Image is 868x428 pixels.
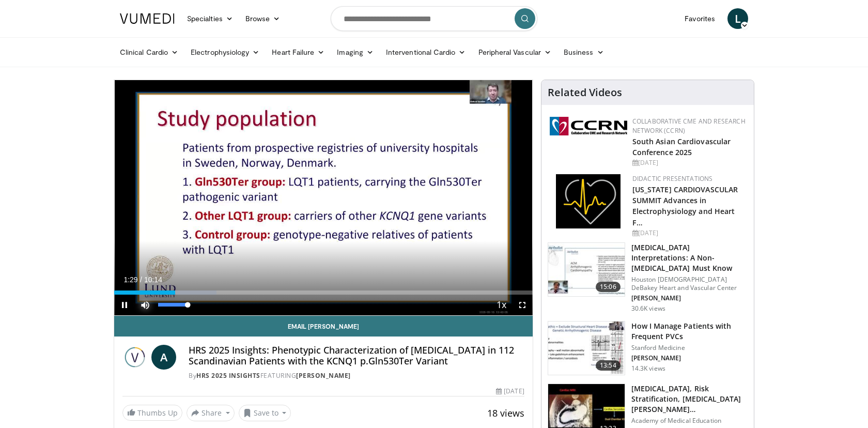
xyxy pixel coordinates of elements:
[266,42,331,63] a: Heart Failure
[491,295,512,315] button: Playback Rate
[123,276,137,284] span: 1:29
[114,80,533,316] video-js: Video Player
[632,228,746,238] div: [DATE]
[487,407,524,419] span: 18 views
[114,316,533,337] a: Email [PERSON_NAME]
[144,276,162,284] span: 10:14
[548,243,625,297] img: 59f69555-d13b-4130-aa79-5b0c1d5eebbb.150x105_q85_crop-smart_upscale.jpg
[548,322,625,375] img: eb6d139b-1fa2-419e-a171-13e36c281eca.150x105_q85_crop-smart_upscale.jpg
[187,405,235,421] button: Share
[632,158,746,167] div: [DATE]
[472,42,557,63] a: Peripheral Vascular
[678,8,721,29] a: Favorites
[114,42,184,63] a: Clinical Cardio
[184,42,266,63] a: Electrophysiology
[631,294,748,302] p: [PERSON_NAME]
[596,360,621,371] span: 13:54
[631,354,748,362] p: [PERSON_NAME]
[122,345,147,370] img: HRS 2025 Insights
[727,8,748,29] a: L
[632,185,738,227] a: [US_STATE] CARDIOVASCULAR SUMMIT Advances in Electrophysiology and Heart F…
[631,304,665,313] p: 30.6K views
[631,344,748,352] p: Stanford Medicine
[557,42,610,63] a: Business
[151,345,176,370] a: A
[548,242,748,313] a: 15:06 [MEDICAL_DATA] Interpretations: A Non-[MEDICAL_DATA] Must Know Houston [DEMOGRAPHIC_DATA] D...
[158,303,188,307] div: Volume Level
[140,276,142,284] span: /
[631,321,748,342] h3: How I Manage Patients with Frequent PVCs
[631,276,748,292] p: Houston [DEMOGRAPHIC_DATA] DeBakey Heart and Vascular Center
[120,13,175,24] img: VuMedi Logo
[122,405,182,421] a: Thumbs Up
[632,174,746,184] div: Didactic Presentations
[189,345,524,367] h4: HRS 2025 Insights: Phenotypic Characterization of [MEDICAL_DATA] in 112 Scandinavian Patients wit...
[114,291,533,295] div: Progress Bar
[550,117,627,135] img: a04ee3ba-8487-4636-b0fb-5e8d268f3737.png.150x105_q85_autocrop_double_scale_upscale_version-0.2.png
[296,371,351,380] a: [PERSON_NAME]
[512,295,533,315] button: Fullscreen
[632,136,731,157] a: South Asian Cardiovascular Conference 2025
[196,371,260,380] a: HRS 2025 Insights
[135,295,156,315] button: Mute
[631,364,665,373] p: 14.3K views
[181,8,239,29] a: Specialties
[496,387,524,396] div: [DATE]
[596,282,621,292] span: 15:06
[632,117,746,135] a: Collaborative CME and Research Network (CCRN)
[631,384,748,415] h3: [MEDICAL_DATA], Risk Stratification, [MEDICAL_DATA] [PERSON_NAME]…
[239,405,291,421] button: Save to
[331,6,537,31] input: Search topics, interventions
[548,321,748,376] a: 13:54 How I Manage Patients with Frequent PVCs Stanford Medicine [PERSON_NAME] 14.3K views
[331,42,380,63] a: Imaging
[548,86,622,99] h4: Related Videos
[189,371,524,380] div: By FEATURING
[114,295,135,315] button: Pause
[631,242,748,273] h3: [MEDICAL_DATA] Interpretations: A Non-[MEDICAL_DATA] Must Know
[631,417,748,425] p: Academy of Medical Education
[556,174,621,228] img: 1860aa7a-ba06-47e3-81a4-3dc728c2b4cf.png.150x105_q85_autocrop_double_scale_upscale_version-0.2.png
[380,42,472,63] a: Interventional Cardio
[239,8,287,29] a: Browse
